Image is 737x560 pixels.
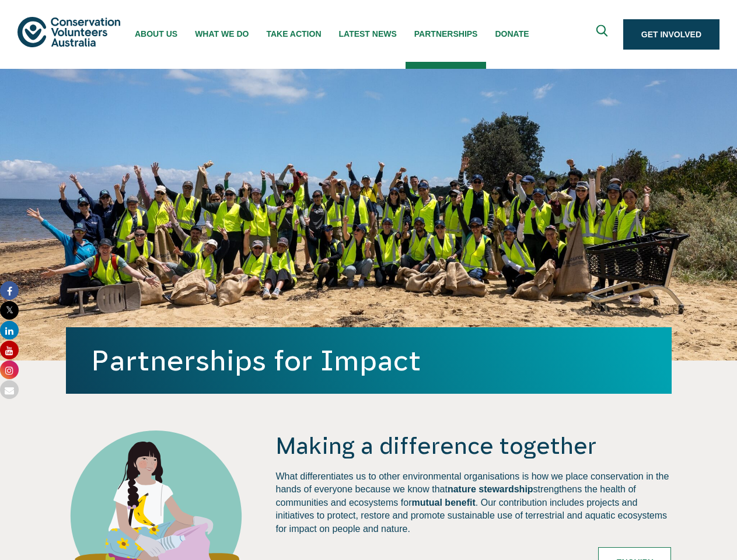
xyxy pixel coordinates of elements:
[135,29,177,38] span: About Us
[495,29,529,38] span: Donate
[195,29,249,38] span: What We Do
[411,498,475,508] strong: mutual benefit
[589,20,617,48] button: Expand search box Close search box
[275,430,671,461] h4: Making a difference together
[266,29,321,38] span: Take Action
[275,470,671,535] p: What differentiates us to other environmental organisations is how we place conservation in the h...
[623,19,719,50] a: Get Involved
[448,484,533,494] strong: nature stewardship
[339,29,397,38] span: Latest News
[414,29,478,38] span: Partnerships
[92,345,646,376] h1: Partnerships for Impact
[596,25,610,44] span: Expand search box
[18,17,120,47] img: logo.svg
